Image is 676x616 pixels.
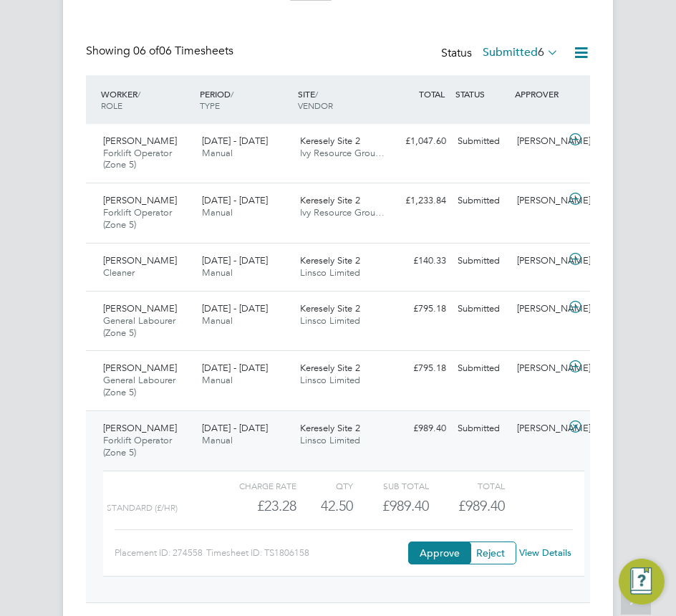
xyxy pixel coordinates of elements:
div: Timesheet ID: TS1806158 [206,542,408,564]
span: [DATE] - [DATE] [202,194,268,206]
div: £1,047.60 [393,130,453,153]
span: 6 [538,45,544,59]
div: £1,233.84 [393,189,453,213]
span: Standard (£/HR) [107,503,178,513]
span: Forklift Operator (Zone 5) [103,147,172,171]
div: Submitted [452,297,511,321]
span: [PERSON_NAME] [103,362,177,374]
div: SITE [294,81,393,118]
span: Manual [202,374,233,386]
span: Forklift Operator (Zone 5) [103,434,172,458]
div: [PERSON_NAME] [511,357,571,380]
div: [PERSON_NAME] [511,130,571,153]
span: [PERSON_NAME] [103,302,177,314]
span: [DATE] - [DATE] [202,135,268,147]
span: [DATE] - [DATE] [202,362,268,374]
span: General Labourer (Zone 5) [103,374,175,398]
div: Charge rate [221,477,296,494]
span: Manual [202,206,233,218]
div: Submitted [452,249,511,273]
button: Reject [465,542,516,564]
div: WORKER [97,81,196,118]
span: Ivy Resource Grou… [300,147,385,159]
div: Submitted [452,189,511,213]
span: / [315,88,318,100]
div: APPROVER [511,81,571,107]
div: Submitted [452,357,511,380]
span: ROLE [101,100,122,111]
div: £795.18 [393,357,453,380]
span: 06 Timesheets [133,44,233,58]
div: Submitted [452,417,511,441]
span: Linsco Limited [300,374,360,386]
span: [PERSON_NAME] [103,194,177,206]
div: 42.50 [296,494,353,518]
div: £989.40 [353,494,429,518]
span: Keresely Site 2 [300,362,360,374]
span: Cleaner [103,266,135,279]
div: Total [429,477,505,494]
div: [PERSON_NAME] [511,249,571,273]
div: Sub Total [353,477,429,494]
span: VENDOR [298,100,333,111]
span: General Labourer (Zone 5) [103,314,175,339]
div: £140.33 [393,249,453,273]
button: Engage Resource Center [619,559,665,605]
div: £23.28 [221,494,296,518]
span: [DATE] - [DATE] [202,254,268,266]
span: Manual [202,266,233,279]
div: £795.18 [393,297,453,321]
div: Placement ID: 274558 [115,542,206,564]
span: Keresely Site 2 [300,302,360,314]
span: Manual [202,147,233,159]
div: £989.40 [393,417,453,441]
span: [DATE] - [DATE] [202,422,268,434]
span: Linsco Limited [300,434,360,446]
div: QTY [296,477,353,494]
span: Manual [202,314,233,327]
label: Submitted [483,45,559,59]
div: STATUS [452,81,511,107]
span: 06 of [133,44,159,58]
span: Keresely Site 2 [300,422,360,434]
span: Linsco Limited [300,314,360,327]
div: [PERSON_NAME] [511,297,571,321]
span: [PERSON_NAME] [103,422,177,434]
div: Showing [86,44,236,59]
a: View Details [519,547,571,559]
span: [PERSON_NAME] [103,135,177,147]
span: TOTAL [419,88,445,100]
div: [PERSON_NAME] [511,189,571,213]
span: Forklift Operator (Zone 5) [103,206,172,231]
span: Manual [202,434,233,446]
span: Keresely Site 2 [300,194,360,206]
span: [DATE] - [DATE] [202,302,268,314]
span: Ivy Resource Grou… [300,206,385,218]
span: Keresely Site 2 [300,254,360,266]
div: [PERSON_NAME] [511,417,571,441]
div: PERIOD [196,81,295,118]
span: [PERSON_NAME] [103,254,177,266]
span: Keresely Site 2 [300,135,360,147]
button: Approve [408,542,471,564]
span: / [137,88,140,100]
span: Linsco Limited [300,266,360,279]
div: Submitted [452,130,511,153]
span: / [231,88,233,100]
span: £989.40 [458,497,505,514]
div: Status [441,44,561,64]
span: TYPE [200,100,220,111]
